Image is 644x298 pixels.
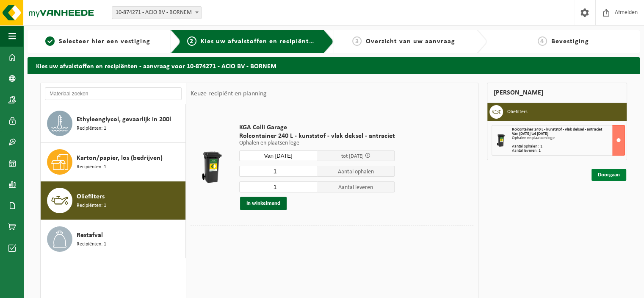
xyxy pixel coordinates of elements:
h2: Kies uw afvalstoffen en recipiënten - aanvraag voor 10-874271 - ACIO BV - BORNEM [28,57,640,74]
span: 1 [45,36,55,46]
button: In winkelmand [240,197,287,210]
span: 10-874271 - ACIO BV - BORNEM [112,6,202,19]
span: Aantal ophalen [317,166,395,177]
span: Ethyleenglycol, gevaarlijk in 200l [77,114,171,125]
span: Rolcontainer 240 L - kunststof - vlak deksel - antraciet [239,132,395,140]
a: Doorgaan [591,169,626,181]
span: 3 [352,36,362,46]
span: Selecteer hier een vestiging [59,38,150,45]
span: Karton/papier, los (bedrijven) [77,153,163,163]
div: Ophalen en plaatsen lege [512,136,625,140]
div: [PERSON_NAME] [487,83,627,103]
a: 1Selecteer hier een vestiging [32,36,164,47]
div: Aantal leveren: 1 [512,149,625,153]
span: 4 [538,36,547,46]
span: Oliefilters [77,192,105,202]
input: Materiaal zoeken [45,87,182,100]
span: 2 [187,36,196,46]
span: Rolcontainer 240 L - kunststof - vlak deksel - antraciet [512,127,602,132]
button: Restafval Recipiënten: 1 [41,220,186,258]
div: Keuze recipiënt en planning [186,83,271,104]
button: Ethyleenglycol, gevaarlijk in 200l Recipiënten: 1 [41,104,186,143]
span: Bevestiging [551,38,589,45]
strong: Van [DATE] tot [DATE] [512,131,548,136]
span: Recipiënten: 1 [77,163,106,171]
span: Overzicht van uw aanvraag [366,38,455,45]
span: Restafval [77,230,103,240]
span: Aantal leveren [317,181,395,192]
span: Recipiënten: 1 [77,202,106,210]
p: Ophalen en plaatsen lege [239,140,395,146]
h3: Oliefilters [507,105,528,119]
span: Kies uw afvalstoffen en recipiënten [201,38,317,45]
span: tot [DATE] [341,153,364,159]
span: KGA Colli Garage [239,123,395,132]
input: Selecteer datum [239,150,317,161]
button: Oliefilters Recipiënten: 1 [41,181,186,220]
button: Karton/papier, los (bedrijven) Recipiënten: 1 [41,143,186,181]
div: Aantal ophalen : 1 [512,145,625,149]
span: Recipiënten: 1 [77,125,106,133]
span: Recipiënten: 1 [77,240,106,248]
span: 10-874271 - ACIO BV - BORNEM [112,7,201,19]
